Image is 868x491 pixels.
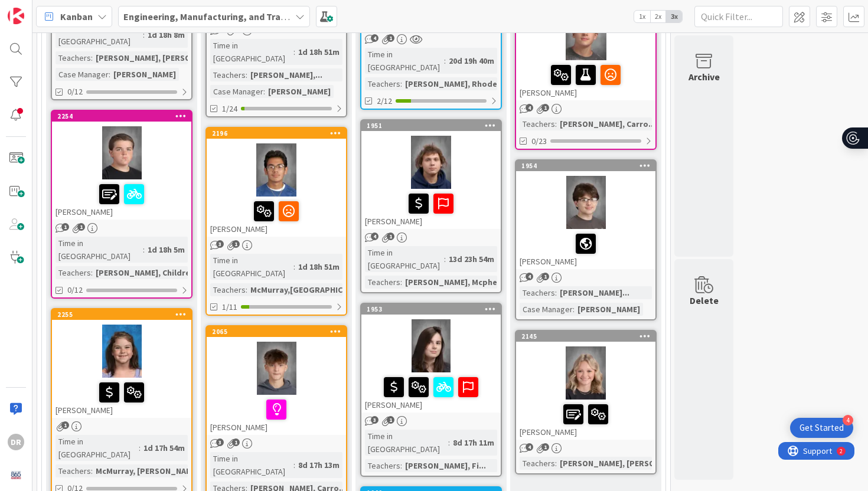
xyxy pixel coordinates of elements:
[402,276,523,289] div: [PERSON_NAME], Mcphet, Fi...
[293,45,295,58] span: :
[56,51,91,64] div: Teachers
[516,229,655,269] div: [PERSON_NAME]
[365,77,400,90] div: Teachers
[531,135,547,148] span: 0/23
[367,305,501,313] div: 1953
[210,39,293,65] div: Time in [GEOGRAPHIC_DATA]
[207,395,346,435] div: [PERSON_NAME]
[91,464,93,477] span: :
[387,233,394,240] span: 1
[520,117,555,130] div: Teachers
[444,253,446,266] span: :
[93,51,246,64] div: [PERSON_NAME], [PERSON_NAME], Fi...
[8,8,24,24] img: Visit kanbanzone.com
[365,459,400,472] div: Teachers
[56,435,139,461] div: Time in [GEOGRAPHIC_DATA]
[516,331,655,342] div: 2145
[361,120,501,131] div: 1951
[555,286,557,299] span: :
[57,310,191,319] div: 2255
[145,243,188,256] div: 1d 18h 5m
[521,162,655,170] div: 1954
[110,68,179,81] div: [PERSON_NAME]
[210,283,246,296] div: Teachers
[216,438,224,446] span: 3
[93,464,220,477] div: McMurray, [PERSON_NAME], G...
[67,284,83,296] span: 0/12
[402,459,489,472] div: [PERSON_NAME], Fi...
[377,95,392,107] span: 2/12
[216,240,224,248] span: 3
[526,273,533,280] span: 4
[222,103,237,115] span: 1/24
[521,332,655,341] div: 2145
[520,286,555,299] div: Teachers
[60,9,93,24] span: Kanban
[555,117,557,130] span: :
[555,457,557,470] span: :
[91,51,93,64] span: :
[541,104,549,112] span: 1
[247,283,384,296] div: McMurray,[GEOGRAPHIC_DATA], ...
[210,452,293,478] div: Time in [GEOGRAPHIC_DATA]
[694,6,783,27] input: Quick Filter...
[52,111,191,220] div: 2254[PERSON_NAME]
[843,415,853,425] div: 4
[123,11,332,22] b: Engineering, Manufacturing, and Transportation
[143,243,145,256] span: :
[109,68,110,81] span: :
[56,22,143,48] div: Time in [GEOGRAPHIC_DATA]
[400,77,402,90] span: :
[263,85,265,98] span: :
[56,266,91,279] div: Teachers
[293,260,295,273] span: :
[8,434,24,450] div: DR
[446,54,497,67] div: 20d 19h 40m
[222,301,237,313] span: 1/11
[371,416,378,424] span: 3
[387,416,394,424] span: 1
[25,2,54,16] span: Support
[232,438,240,446] span: 1
[361,304,501,315] div: 1953
[365,246,444,272] div: Time in [GEOGRAPHIC_DATA]
[265,85,334,98] div: [PERSON_NAME]
[402,77,533,90] div: [PERSON_NAME], Rhodes, Qual...
[207,197,346,237] div: [PERSON_NAME]
[573,303,575,316] span: :
[52,309,191,418] div: 2255[PERSON_NAME]
[516,161,655,171] div: 1954
[52,378,191,418] div: [PERSON_NAME]
[246,283,247,296] span: :
[295,260,342,273] div: 1d 18h 51m
[520,457,555,470] div: Teachers
[295,459,342,472] div: 8d 17h 13m
[365,276,400,289] div: Teachers
[210,254,293,280] div: Time in [GEOGRAPHIC_DATA]
[295,45,342,58] div: 1d 18h 51m
[446,253,497,266] div: 13d 23h 54m
[207,326,346,337] div: 2065
[210,85,263,98] div: Case Manager
[557,286,632,299] div: [PERSON_NAME]...
[444,54,446,67] span: :
[77,223,85,231] span: 1
[61,223,69,231] span: 1
[57,112,191,120] div: 2254
[8,467,24,483] img: avatar
[247,68,325,81] div: [PERSON_NAME],...
[688,70,720,84] div: Archive
[516,400,655,440] div: [PERSON_NAME]
[207,128,346,237] div: 2196[PERSON_NAME]
[361,304,501,413] div: 1953[PERSON_NAME]
[400,276,402,289] span: :
[575,303,643,316] div: [PERSON_NAME]
[666,11,682,22] span: 3x
[520,303,573,316] div: Case Manager
[207,128,346,139] div: 2196
[56,464,91,477] div: Teachers
[526,104,533,112] span: 4
[516,161,655,269] div: 1954[PERSON_NAME]
[387,34,394,42] span: 1
[210,68,246,81] div: Teachers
